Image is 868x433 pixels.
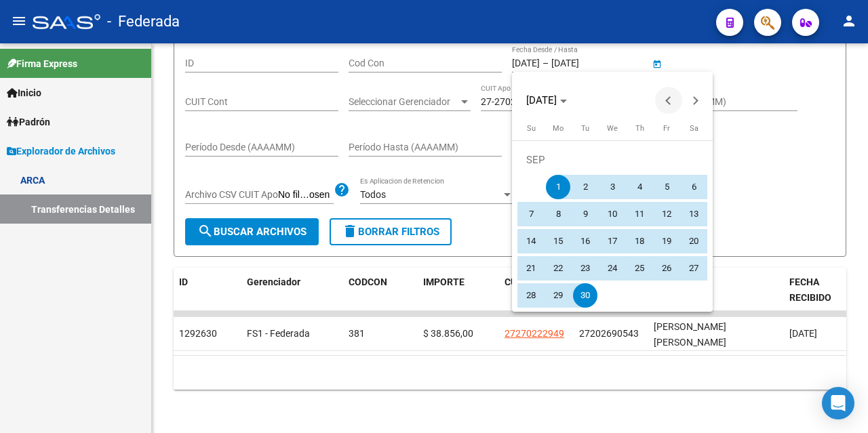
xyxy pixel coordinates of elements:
span: [DATE] [526,94,557,106]
button: September 29, 2025 [545,282,572,309]
span: 28 [519,283,543,308]
span: 24 [600,256,625,281]
button: September 5, 2025 [653,173,680,201]
span: 4 [627,175,652,199]
span: 5 [654,175,679,199]
span: Tu [581,124,589,133]
span: 20 [682,229,706,253]
button: September 14, 2025 [517,228,545,255]
span: 30 [573,283,597,308]
span: 13 [682,202,706,226]
span: 11 [627,202,652,226]
span: 27 [682,256,706,281]
button: September 12, 2025 [653,201,680,228]
span: We [607,124,618,133]
button: September 22, 2025 [545,255,572,282]
button: September 1, 2025 [545,173,572,201]
span: Sa [690,124,698,133]
button: September 8, 2025 [545,201,572,228]
button: September 18, 2025 [626,228,653,255]
span: 18 [627,229,652,253]
div: Open Intercom Messenger [822,387,854,419]
span: Mo [553,124,564,133]
span: 25 [627,256,652,281]
span: 1 [546,175,570,199]
button: September 13, 2025 [680,201,707,228]
span: 12 [654,202,679,226]
button: September 7, 2025 [517,201,545,228]
span: 21 [519,256,543,281]
span: Th [635,124,644,133]
span: 22 [546,256,570,281]
button: September 28, 2025 [517,282,545,309]
button: September 6, 2025 [680,173,707,201]
span: 10 [600,202,625,226]
span: 29 [546,283,570,308]
button: September 3, 2025 [599,173,626,201]
span: 14 [519,229,543,253]
button: September 2, 2025 [572,173,599,201]
span: 7 [519,202,543,226]
button: September 4, 2025 [626,173,653,201]
button: September 27, 2025 [680,255,707,282]
span: 6 [682,175,706,199]
button: Previous month [655,87,682,114]
span: 3 [600,175,625,199]
span: 17 [600,229,625,253]
button: September 20, 2025 [680,228,707,255]
button: September 26, 2025 [653,255,680,282]
button: September 15, 2025 [545,228,572,255]
span: 8 [546,202,570,226]
span: 26 [654,256,679,281]
span: Su [527,124,536,133]
button: Next month [682,87,709,114]
button: September 19, 2025 [653,228,680,255]
button: September 23, 2025 [572,255,599,282]
button: September 21, 2025 [517,255,545,282]
button: September 11, 2025 [626,201,653,228]
button: Choose month and year [521,88,572,112]
button: September 17, 2025 [599,228,626,255]
span: Fr [663,124,670,133]
span: 2 [573,175,597,199]
button: September 16, 2025 [572,228,599,255]
button: September 30, 2025 [572,282,599,309]
span: 15 [546,229,570,253]
span: 16 [573,229,597,253]
span: 23 [573,256,597,281]
button: September 9, 2025 [572,201,599,228]
button: September 25, 2025 [626,255,653,282]
span: 9 [573,202,597,226]
span: 19 [654,229,679,253]
td: SEP [517,146,707,173]
button: September 24, 2025 [599,255,626,282]
button: September 10, 2025 [599,201,626,228]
